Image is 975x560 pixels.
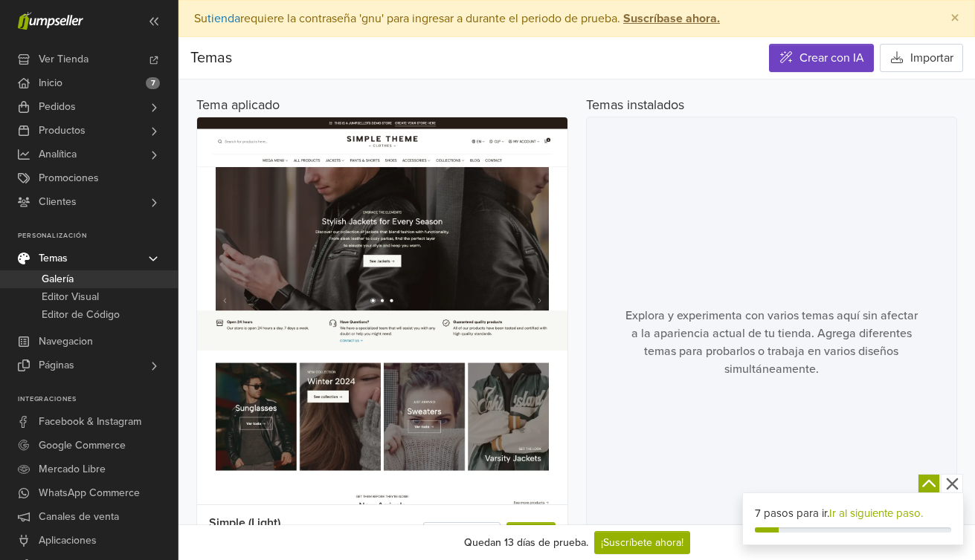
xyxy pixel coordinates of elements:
[42,270,74,288] span: Galería
[39,71,62,95] span: Inicio
[39,434,126,458] span: Google Commerce
[39,190,77,214] span: Clientes
[39,166,99,190] span: Promociones
[39,330,93,354] span: Navegacion
[829,507,923,520] a: Ir al siguiente paso.
[196,97,568,114] h5: Tema aplicado
[586,97,684,114] h5: Temas instalados
[594,531,690,554] a: ¡Suscríbete ahora!
[39,458,106,481] span: Mercado Libre
[39,529,97,553] span: Aplicaciones
[769,44,874,72] a: Crear con IA
[39,95,76,119] span: Pedidos
[39,410,141,434] span: Facebook & Instagram
[146,77,160,89] span: 7
[506,522,556,550] a: Editar
[42,288,99,306] span: Editor Visual
[18,395,178,404] p: Integraciones
[18,232,178,241] p: Personalización
[950,7,959,29] span: ×
[39,247,68,270] span: Temas
[39,354,74,377] span: Páginas
[209,517,318,529] span: Simple (Light)
[464,535,588,550] div: Quedan 13 días de prueba.
[39,48,89,71] span: Ver Tienda
[880,44,963,72] button: Importar
[936,1,974,36] button: Close
[755,505,951,522] div: 7 pasos para ir.
[207,11,240,26] a: tienda
[39,119,86,143] span: Productos
[423,522,500,550] a: Acciones
[623,11,720,26] strong: Suscríbase ahora.
[39,481,140,505] span: WhatsApp Commerce
[190,49,232,67] span: Temas
[39,143,77,166] span: Analítica
[620,11,720,26] a: Suscríbase ahora.
[42,306,120,324] span: Editor de Código
[39,505,119,529] span: Canales de venta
